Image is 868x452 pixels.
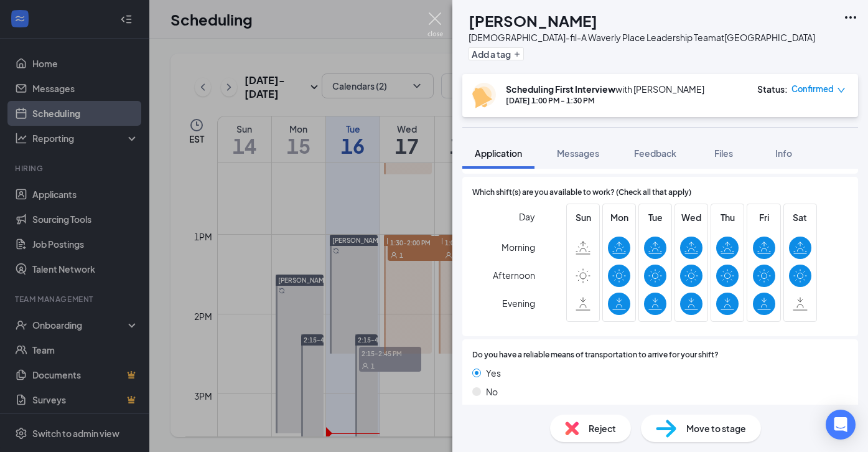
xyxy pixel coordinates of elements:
[634,148,676,159] span: Feedback
[686,421,746,435] span: Move to stage
[608,210,630,224] span: Mon
[680,210,702,224] span: Wed
[469,31,815,44] div: [DEMOGRAPHIC_DATA]-fil-A Waverly Place Leadership Team at [GEOGRAPHIC_DATA]
[469,10,597,31] h1: [PERSON_NAME]
[714,148,733,159] span: Files
[469,47,524,60] button: PlusAdd a tag
[843,10,858,25] svg: Ellipses
[589,421,616,435] span: Reject
[493,264,535,286] span: Afternoon
[502,236,535,258] span: Morning
[837,86,846,95] span: down
[572,210,594,224] span: Sun
[472,349,719,361] span: Do you have a reliable means of transportation to arrive for your shift?
[716,210,739,224] span: Thu
[486,385,498,398] span: No
[502,292,535,314] span: Evening
[506,83,615,95] b: Scheduling First Interview
[486,366,501,380] span: Yes
[472,187,691,199] span: Which shift(s) are you available to work? (Check all that apply)
[557,148,599,159] span: Messages
[519,210,535,224] span: Day
[475,148,522,159] span: Application
[753,210,775,224] span: Fri
[775,148,792,159] span: Info
[506,95,704,106] div: [DATE] 1:00 PM - 1:30 PM
[789,210,811,224] span: Sat
[757,83,788,95] div: Status :
[506,83,704,95] div: with [PERSON_NAME]
[826,410,856,440] div: Open Intercom Messenger
[791,83,834,95] span: Confirmed
[644,210,666,224] span: Tue
[513,50,521,58] svg: Plus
